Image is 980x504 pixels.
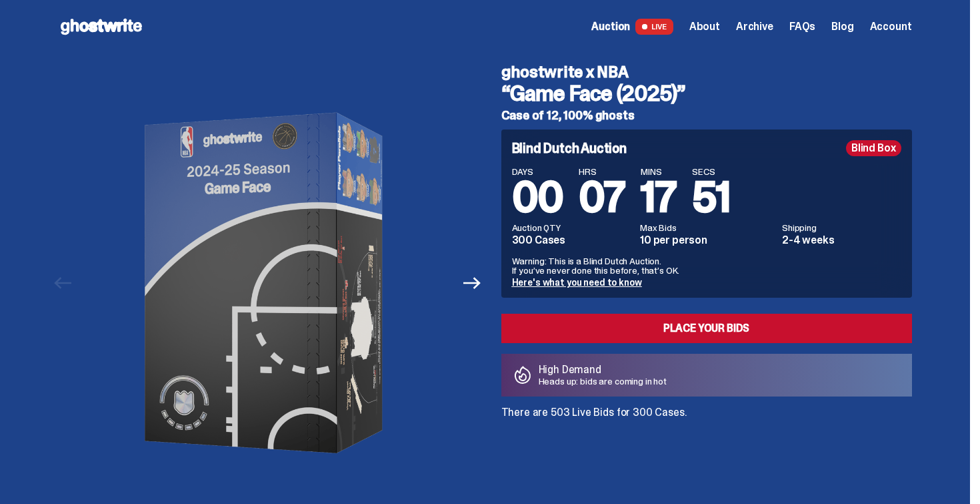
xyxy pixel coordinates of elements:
dt: Shipping [782,223,901,232]
a: Place your Bids [501,314,912,343]
a: Blog [831,21,853,32]
p: Warning: This is a Blind Dutch Auction. If you’ve never done this before, that’s OK. [512,256,901,275]
span: SECS [692,167,731,176]
a: FAQs [789,21,815,32]
span: 00 [512,170,563,225]
a: About [689,21,720,32]
dt: Auction QTY [512,223,633,232]
a: Here's what you need to know [512,276,642,288]
div: Blind Box [846,140,901,156]
dt: Max Bids [640,223,774,232]
dd: 10 per person [640,235,774,246]
span: Auction [591,21,630,32]
a: Archive [736,21,773,32]
dd: 2-4 weeks [782,235,901,246]
button: Next [458,268,487,298]
span: HRS [579,167,625,176]
h3: “Game Face (2025)” [501,83,912,104]
a: Auction LIVE [591,19,673,35]
a: Account [870,21,912,32]
span: 17 [641,170,676,225]
p: High Demand [539,364,667,375]
dd: 300 Cases [512,235,633,246]
span: LIVE [635,19,673,35]
span: 51 [692,170,731,225]
h4: ghostwrite x NBA [501,64,912,80]
p: Heads up: bids are coming in hot [539,376,667,386]
span: MINS [641,167,676,176]
span: DAYS [512,167,563,176]
h4: Blind Dutch Auction [512,142,627,155]
h5: Case of 12, 100% ghosts [501,109,912,121]
span: 07 [579,170,625,225]
p: There are 503 Live Bids for 300 Cases. [501,407,912,418]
